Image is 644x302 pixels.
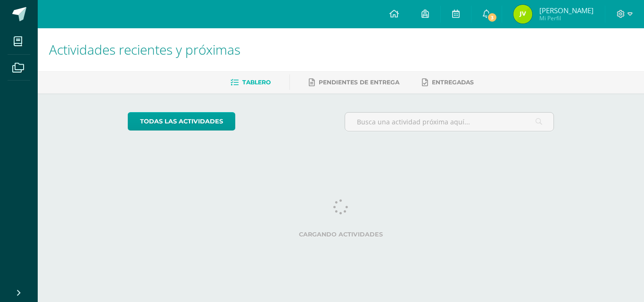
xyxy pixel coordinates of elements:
[242,79,271,86] span: Tablero
[432,79,474,86] span: Entregadas
[49,41,240,58] span: Actividades recientes y próximas
[487,12,497,23] span: 3
[128,231,554,238] label: Cargando actividades
[345,113,554,131] input: Busca una actividad próxima aquí...
[422,75,474,90] a: Entregadas
[319,79,399,86] span: Pendientes de entrega
[128,112,235,131] a: todas las Actividades
[539,14,594,22] span: Mi Perfil
[513,5,532,24] img: 0fd67295ff9cc3a36ebea8b573e4f30c.png
[231,75,271,90] a: Tablero
[539,6,594,15] span: [PERSON_NAME]
[309,75,399,90] a: Pendientes de entrega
